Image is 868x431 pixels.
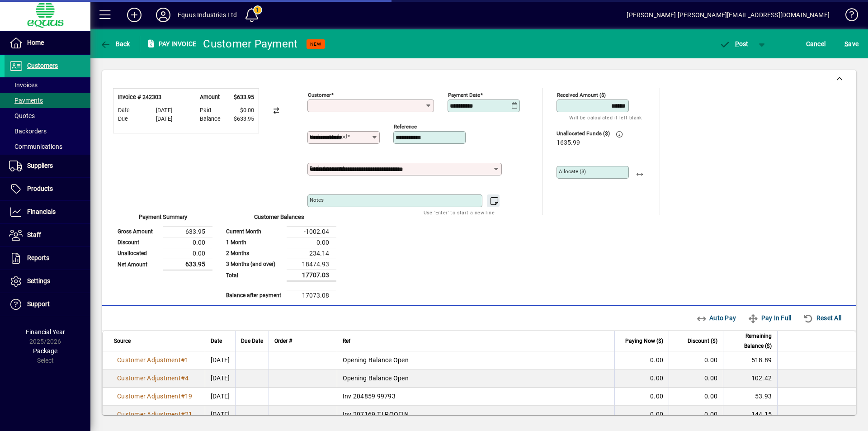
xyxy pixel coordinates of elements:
span: Home [27,39,44,46]
span: 0.00 [650,374,663,382]
td: 1 Month [222,237,287,248]
a: Customer Adjustment#1 [114,355,192,365]
td: 0.00 [287,237,336,248]
div: Payment Summary [113,213,212,226]
mat-label: Reference [394,123,417,130]
a: Reports [5,247,90,270]
mat-label: Allocate ($) [559,168,586,175]
span: $633.95 [234,115,254,123]
td: Discount [113,237,163,248]
span: 0.00 [704,356,717,364]
td: 633.95 [163,226,212,237]
span: Package [33,347,57,355]
td: Current Month [222,226,287,237]
span: Auto Pay [696,311,736,325]
td: 234.14 [287,248,336,259]
span: Financials [27,208,56,215]
button: Post [715,36,753,52]
mat-label: Notes [310,197,324,203]
span: $633.95 [234,93,254,102]
div: Customer Balances [222,213,336,226]
span: 1635.99 [557,139,580,147]
span: [DATE] [211,374,230,382]
span: Settings [27,277,50,284]
span: S [844,40,848,47]
span: Staff [27,231,41,238]
span: Customer Adjustment [117,356,181,364]
a: Quotes [5,108,90,123]
span: # [181,356,185,364]
span: Pay In Full [748,311,791,325]
span: Support [27,300,50,308]
mat-hint: Use 'Enter' to start a new line [424,207,495,218]
a: Invoices [5,77,90,93]
span: Suppliers [27,162,53,169]
span: 21 [185,411,193,418]
span: [DATE] [211,393,230,400]
span: ave [844,37,859,51]
span: Customer Adjustment [117,411,181,418]
span: Ref [343,336,350,346]
button: Back [98,36,132,52]
td: 18474.93 [287,259,336,270]
a: Communications [5,139,90,154]
span: Date [211,336,222,346]
div: Pay Invoice [140,37,197,51]
span: Unallocated Funds ($) [557,131,611,137]
span: 102.42 [751,374,772,382]
span: [DATE] [211,411,230,418]
span: Cancel [806,37,826,51]
td: Opening Balance Open [337,351,614,369]
span: [DATE] [211,356,230,364]
td: Inv 207169 TJ ROOFIN [337,406,614,424]
span: NEW [310,41,321,47]
td: 0.00 [163,248,212,259]
td: 0.00 [163,237,212,248]
mat-label: Bank Account [310,165,342,171]
td: 17073.08 [287,290,336,301]
a: Staff [5,224,90,246]
td: 3 Months (and over) [222,259,287,270]
mat-hint: Will be calculated if left blank [569,112,642,123]
div: [PERSON_NAME] [PERSON_NAME][EMAIL_ADDRESS][DOMAIN_NAME] [627,8,830,22]
span: 0.00 [650,356,663,364]
span: 0.00 [650,393,663,400]
mat-label: Payment Date [448,92,480,98]
a: Settings [5,270,90,293]
td: 17707.03 [287,270,336,281]
span: Customer Adjustment [117,374,181,382]
mat-label: Customer [308,92,331,98]
a: Customer Adjustment#19 [114,391,196,401]
span: Invoices [9,81,38,89]
td: 633.95 [163,259,212,270]
span: Due Date [241,336,263,346]
span: P [735,40,739,47]
span: # [181,393,185,400]
span: Paid [200,106,211,115]
span: Order # [274,336,292,346]
a: Financials [5,201,90,223]
span: 0.00 [650,411,663,418]
span: $0.00 [240,106,254,115]
td: Unallocated [113,248,163,259]
app-page-summary-card: Payment Summary [113,215,212,271]
span: # [181,411,185,418]
app-page-header-button: Back [90,36,140,52]
span: Backorders [9,128,47,135]
span: 518.89 [751,356,772,364]
a: Backorders [5,123,90,139]
app-page-summary-card: Customer Balances [222,215,336,301]
td: -1002.04 [287,226,336,237]
td: Gross Amount [113,226,163,237]
span: 0.00 [704,393,717,400]
span: 53.93 [755,393,772,400]
div: Equus Industries Ltd [178,8,237,22]
span: # [181,374,185,382]
a: Products [5,178,90,200]
span: Quotes [9,112,35,119]
td: Net Amount [113,259,163,270]
span: Communications [9,143,62,150]
span: Reset All [803,311,841,325]
button: Pay In Full [744,310,795,326]
mat-label: Banking method [310,133,347,140]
